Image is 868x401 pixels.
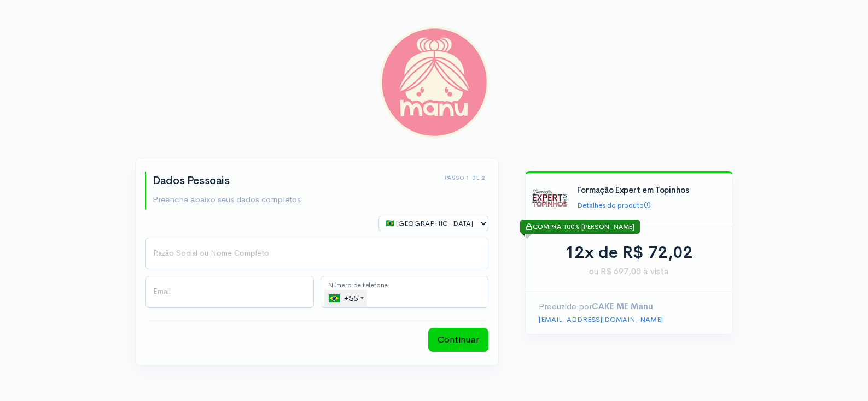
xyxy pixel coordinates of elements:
[539,240,719,265] div: 12x de R$ 72,02
[539,315,663,324] a: [EMAIL_ADDRESS][DOMAIN_NAME]
[577,186,723,195] h4: Formação Expert em Topinhos
[532,181,567,216] img: Logo%20Forma%C3%A7%C3%A3o%20Expert%20em%20Topinhos.png
[145,276,314,308] input: Email
[539,265,719,278] span: ou R$ 697,00 à vista
[380,26,489,138] img: CAKE ME Manu
[592,301,653,311] strong: CAKE ME Manu
[520,220,640,234] div: COMPRA 100% [PERSON_NAME]
[145,238,488,269] input: Nome Completo
[445,175,486,181] h6: Passo 1 de 2
[324,290,367,307] div: Brazil (Brasil): +55
[329,290,367,307] div: +55
[153,175,301,187] h2: Dados Pessoais
[153,193,301,206] p: Preencha abaixo seus dados completos
[428,328,488,352] button: Continuar
[539,300,719,313] p: Produzido por
[577,200,651,210] a: Detalhes do produto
